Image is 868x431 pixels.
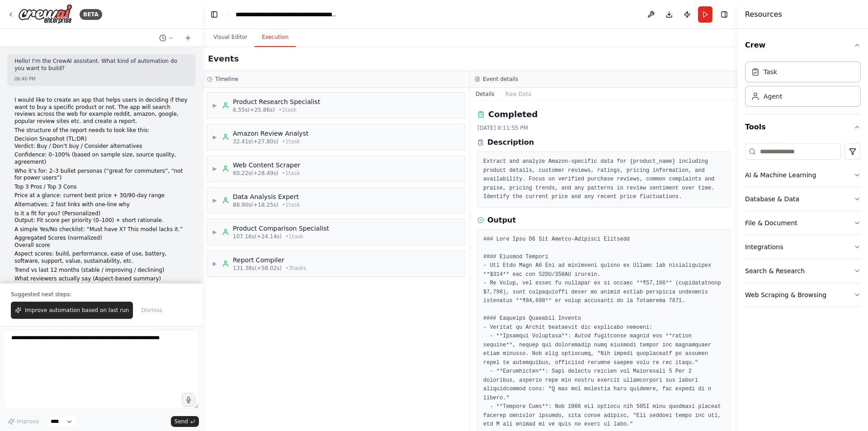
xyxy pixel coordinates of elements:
h4: Resources [745,9,782,20]
span: • 1 task [278,106,297,114]
button: Switch to previous chat [156,33,177,43]
p: Who it’s for: 2–3 bullet personas (“great for commuters”, “not for power users”) [14,168,188,182]
p: A simple Yes/No checklist: “Must have X? This model lacks it.” [14,226,188,233]
span: • 1 task [285,233,303,240]
span: 32.41s (+27.80s) [233,138,278,145]
div: Task [764,67,777,76]
button: Search & Research [745,259,861,283]
p: Verdict: Buy / Don’t buy / Consider alternatives [14,143,188,150]
img: Logo [18,4,72,24]
li: What reviewers actually say (Aspect-based summary) [14,275,188,283]
button: AI & Machine Learning [745,163,861,187]
p: Alternatives: 2 fast links with one-line why [14,201,188,208]
button: Dismiss [137,302,166,319]
span: • 1 task [282,138,300,145]
p: Aspect scores: build, performance, ease of use, battery, software, support, value, sustainability... [14,251,188,265]
span: 60.22s (+28.49s) [233,170,278,177]
span: ▶ [212,102,217,109]
p: Confidence: 0–100% (based on sample size, source quality, agreement) [14,152,188,166]
span: ▶ [212,133,217,141]
p: Price at a glance: current best price + 30/90-day range [14,192,188,199]
div: 06:40 PM [14,76,188,82]
span: 131.38s (+58.02s) [233,265,282,272]
button: Start a new chat [181,33,195,43]
h2: Events [208,52,239,65]
div: [DATE] 8:11:55 PM [477,124,731,132]
div: BETA [80,9,102,20]
nav: breadcrumb [236,10,337,19]
p: Overall score [14,242,188,249]
pre: Extract and analyze Amazon-specific data for {product_name} including product details, customer r... [483,157,725,202]
div: Data Analysis Expert [233,192,300,201]
div: File & Document [745,218,797,227]
button: Details [470,88,500,100]
div: Product Research Specialist [233,97,320,106]
span: Dismiss [141,307,162,314]
button: Tools [745,114,861,140]
button: Raw Data [500,88,537,100]
p: The structure of the report needs to look like this: [14,127,188,134]
div: Web Scraping & Browsing [745,290,826,299]
span: Send [175,418,188,425]
span: ▶ [212,165,217,172]
div: Agent [764,92,782,101]
span: • 1 task [282,201,300,208]
span: ▶ [212,197,217,204]
button: Hide right sidebar [718,8,731,21]
h3: Timeline [215,76,238,83]
div: Integrations [745,242,783,251]
div: Database & Data [745,194,799,204]
h3: Event details [483,76,518,83]
div: Product Comparison Specialist [233,224,329,233]
button: Web Scraping & Browsing [745,283,861,307]
span: 88.90s (+18.25s) [233,201,278,208]
div: Report Compiler [233,256,307,265]
button: File & Document [745,211,861,235]
div: Crew [745,58,861,114]
span: 107.16s (+24.14s) [233,233,282,240]
p: Output: Fit score per priority (0–100) + short rationale. [14,217,188,224]
li: Aggregated Scores (normalized) [14,235,188,242]
div: Search & Research [745,266,805,275]
div: Amazon Review Analyst [233,129,308,138]
button: Improve [4,416,43,427]
button: Integrations [745,235,861,259]
div: Web Content Scraper [233,161,300,170]
button: Database & Data [745,187,861,211]
button: Improve automation based on last run [11,302,133,319]
span: Improve automation based on last run [25,307,129,314]
p: Suggested next steps: [11,291,192,298]
h3: Output [487,215,516,226]
button: Click to speak your automation idea [182,393,195,407]
span: ▶ [212,260,217,267]
button: Send [171,416,199,427]
button: Visual Editor [206,28,255,47]
span: • 1 task [282,170,300,177]
button: Hide left sidebar [208,8,221,21]
h3: Description [487,137,534,148]
span: Improve [17,418,39,425]
div: AI & Machine Learning [745,171,816,180]
li: Decision Snapshot (TL;DR) [14,136,188,143]
button: Crew [745,33,861,58]
div: Tools [745,140,861,314]
p: I would like to create an app that helps users in deciding if they want to buy a specific product... [14,97,188,125]
p: Trend vs last 12 months (stable / improving / declining) [14,267,188,274]
span: 6.55s (+25.86s) [233,106,275,114]
h2: Completed [488,108,538,121]
button: Execution [255,28,296,47]
span: • 3 task s [285,265,306,272]
li: Is it a fit for you? (Personalized) [14,210,188,218]
p: Top 3 Pros / Top 3 Cons [14,184,188,191]
p: Hello! I'm the CrewAI assistant. What kind of automation do you want to build? [14,58,188,72]
span: ▶ [212,228,217,236]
